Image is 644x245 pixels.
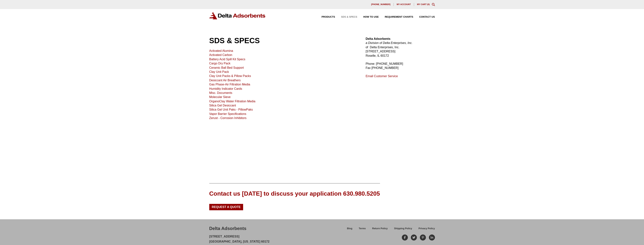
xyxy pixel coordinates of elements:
a: Email Customer Service [366,75,398,78]
a: My Cart (0) [417,3,430,5]
a: Request a Quote [209,204,243,210]
a: Blog [344,226,355,233]
span: My account [397,3,411,5]
span: Blog [347,227,352,230]
a: Ceramic Ball Bed Support [209,66,244,69]
span: Privacy Policy [419,227,435,230]
a: Zerust - Corrosion Inhibitors [209,116,247,120]
a: Gas Phase-Air Filtration Media [209,83,250,86]
a: Requirement Charts [379,16,413,18]
img: Delta Adsorbents [209,12,266,19]
a: Cargo Dry Pack [209,62,231,65]
a: My account [394,3,414,6]
p: Phone: [PHONE_NUMBER] Fax [PHONE_NUMBER] [366,62,435,70]
span: How to Use [363,16,379,18]
a: Clay Unit Pack [209,70,229,73]
a: How to Use [357,16,379,18]
div: Contact us [DATE] to discuss your application 630.980.5205 [209,189,380,198]
a: Silica Gel Unit Paks - PillowPaks [209,108,253,111]
a: Humidity Indicator Cards [209,87,242,90]
a: Products [316,16,335,18]
span: Shipping Policy [394,227,412,230]
span: Return Policy [372,227,388,230]
a: Shipping Policy [391,226,415,233]
a: Terms [356,226,369,233]
a: [PHONE_NUMBER] [368,3,394,6]
span: Terms [359,227,366,230]
div: Toggle Modal Content [432,3,435,6]
a: Desiccant Air Breathers [209,79,241,82]
a: Contact Us [413,16,435,18]
a: Molecular Sieve [209,95,231,99]
span: Requirement Charts [385,16,413,18]
span: Request a Quote [212,206,241,209]
a: Clay Unit Packs & Pillow Packs [209,74,251,78]
em: a Division of Delta Enterprises, Inc. [366,41,412,44]
p: of Delta Enterprises, Inc. [STREET_ADDRESS] Roselle, IL 60172 [366,37,435,58]
span: Contact Us [419,16,435,18]
a: Activated Alumina [209,49,233,52]
span: 0 [428,3,429,5]
span: SDS & SPECS [341,16,357,18]
strong: Delta Adsorbents [366,37,390,40]
h1: SDS & SPECS [209,37,357,44]
a: Misc. Documents [209,91,232,94]
a: Battery Acid Spill Kit Specs [209,58,245,61]
a: SDS & SPECS [335,16,357,18]
span: Products [322,16,335,18]
a: Vapor Barrier Specifications [209,112,246,115]
a: OrganoClay Water Filtration Media [209,100,256,103]
a: Silica Gel Desiccant [209,104,236,107]
a: Return Policy [369,226,391,233]
a: Privacy Policy [415,226,435,233]
a: Activated Carbon [209,53,232,57]
div: Delta Adsorbents [209,225,247,232]
span: [PHONE_NUMBER] [371,3,391,5]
